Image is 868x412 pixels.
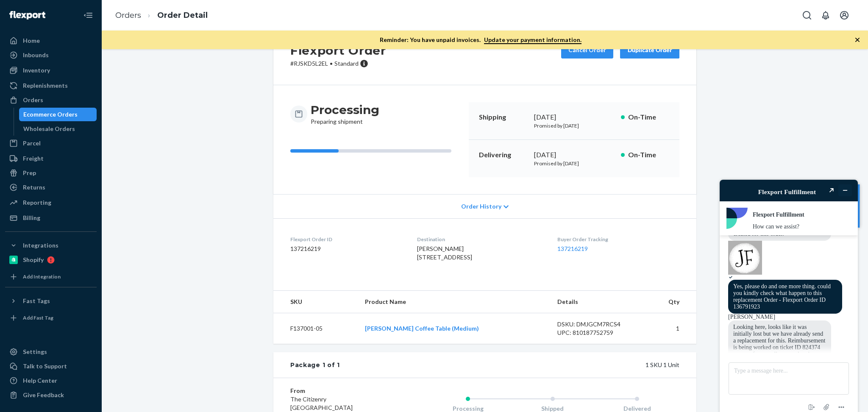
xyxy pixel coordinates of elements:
[644,313,696,344] td: 1
[115,11,141,20] a: Orders
[627,46,672,54] div: Duplicate Order
[5,136,97,150] a: Parcel
[628,112,669,122] p: On-Time
[23,314,53,321] div: Add Fast Tag
[23,376,57,385] div: Help Center
[290,387,392,395] dt: From
[534,160,614,167] p: Promised by [DATE]
[80,7,97,24] button: Close Navigation
[23,110,78,119] div: Ecommerce Orders
[273,291,358,313] th: SKU
[273,313,358,344] td: F137001-05
[534,150,614,160] div: [DATE]
[358,291,551,313] th: Product Name
[23,256,44,264] div: Shopify
[5,211,97,225] a: Billing
[23,214,40,222] div: Billing
[557,236,679,243] dt: Buyer Order Tracking
[334,60,359,67] span: Standard
[836,7,853,24] button: Open account menu
[557,245,588,252] a: 137216219
[157,11,208,20] a: Order Detail
[5,239,97,252] button: Integrations
[5,48,97,62] a: Inbounds
[290,236,403,243] dt: Flexport Order ID
[5,181,97,194] a: Returns
[108,3,214,28] ol: breadcrumbs
[5,388,97,402] button: Give Feedback
[330,60,333,67] span: •
[23,66,50,75] div: Inventory
[620,42,679,58] button: Duplicate Order
[557,320,637,328] div: DSKU: DMJGCM7RCS4
[417,245,472,261] span: [PERSON_NAME] [STREET_ADDRESS]
[709,170,868,412] iframe: Find more information here
[23,139,41,148] div: Parcel
[23,183,45,192] div: Returns
[290,42,386,59] h2: Flexport Order
[5,196,97,209] a: Reporting
[479,112,527,122] p: Shipping
[5,345,97,359] a: Settings
[290,59,386,68] p: # RJSKD5L2EL
[95,233,109,243] button: End chat
[23,241,58,250] div: Integrations
[817,7,834,24] button: Open notifications
[5,294,97,308] button: Fast Tags
[23,36,40,45] div: Home
[5,311,97,325] a: Add Fast Tag
[484,36,581,44] a: Update your payment information.
[23,96,43,104] div: Orders
[551,291,644,313] th: Details
[5,359,97,373] button: Talk to Support
[23,391,64,399] div: Give Feedback
[798,7,815,24] button: Open Search Box
[23,125,75,133] div: Wholesale Orders
[125,233,139,243] button: Menu
[644,291,696,313] th: Qty
[5,93,97,107] a: Orders
[5,34,97,47] a: Home
[5,270,97,284] a: Add Integration
[479,150,527,160] p: Delivering
[19,122,97,136] a: Wholesale Orders
[19,108,97,121] a: Ecommerce Orders
[561,42,613,58] button: Cancel Order
[23,81,68,90] div: Replenishments
[5,253,97,267] a: Shopify
[380,36,581,44] p: Reminder: You have unpaid invoices.
[628,150,669,160] p: On-Time
[23,154,44,163] div: Freight
[557,328,637,337] div: UPC: 810187752759
[311,102,379,126] div: Preparing shipment
[110,232,124,243] button: Attach file
[23,169,36,177] div: Prep
[534,122,614,129] p: Promised by [DATE]
[5,64,97,77] a: Inventory
[290,361,340,369] div: Package 1 of 1
[365,325,479,332] a: [PERSON_NAME] Coffee Table (Medium)
[23,273,61,280] div: Add Integration
[311,102,379,117] h3: Processing
[5,152,97,165] a: Freight
[23,297,50,305] div: Fast Tags
[23,51,49,59] div: Inbounds
[5,166,97,180] a: Prep
[417,236,543,243] dt: Destination
[23,362,67,370] div: Talk to Support
[19,6,36,14] span: Chat
[290,395,353,411] span: The Citizenry [GEOGRAPHIC_DATA]
[23,198,51,207] div: Reporting
[461,202,501,211] span: Order History
[5,374,97,387] a: Help Center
